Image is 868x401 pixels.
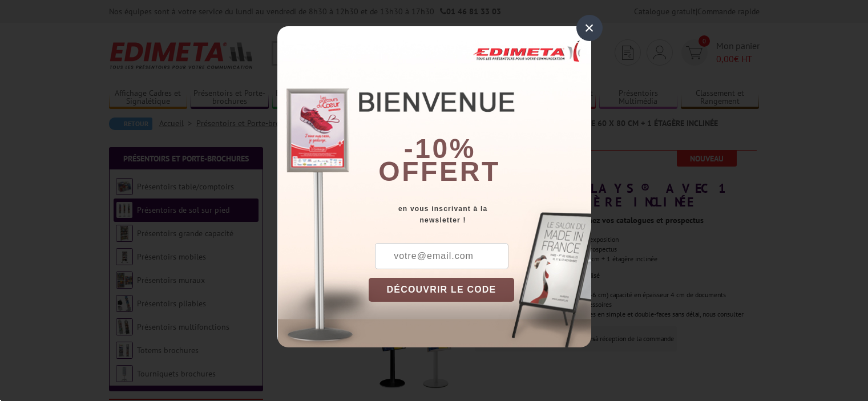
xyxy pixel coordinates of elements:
b: -10% [404,133,476,164]
font: offert [378,156,500,187]
button: DÉCOUVRIR LE CODE [369,278,515,302]
div: en vous inscrivant à la newsletter ! [369,203,591,226]
input: votre@email.com [375,243,508,269]
div: × [576,15,603,41]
